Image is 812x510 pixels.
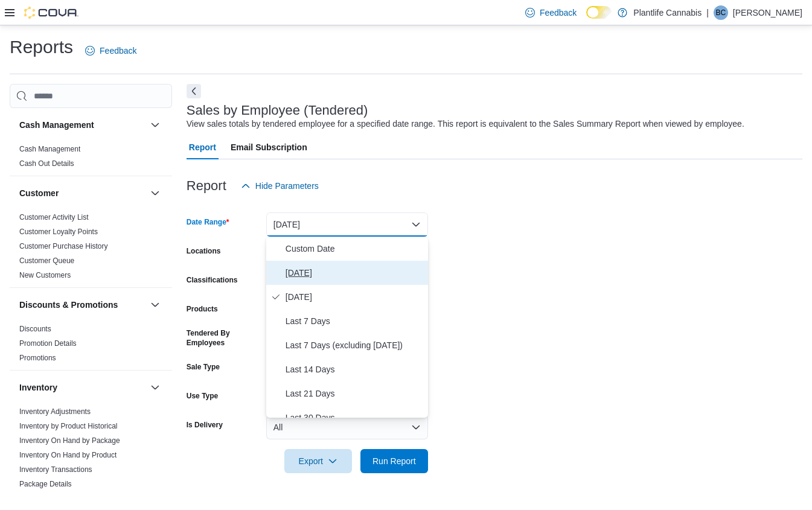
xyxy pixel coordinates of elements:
button: [DATE] [266,212,428,237]
button: Cash Management [148,118,162,132]
label: Use Type [187,391,218,401]
button: Hide Parameters [236,174,324,198]
a: Inventory Transactions [19,465,92,474]
span: Hide Parameters [255,180,319,192]
h3: Discounts & Promotions [19,299,118,311]
a: Feedback [520,1,581,25]
div: Discounts & Promotions [10,322,172,370]
span: Cash Management [19,144,80,154]
span: [DATE] [286,290,423,304]
span: Feedback [100,45,136,57]
span: Discounts [19,324,51,334]
a: Customer Queue [19,257,74,265]
span: Last 14 Days [286,362,423,377]
button: Customer [19,187,145,199]
p: | [706,5,709,20]
button: Inventory [19,381,145,394]
div: View sales totals by tendered employee for a specified date range. This report is equivalent to t... [187,118,744,130]
button: Customer [148,186,162,200]
span: Last 7 Days [286,314,423,328]
a: Discounts [19,325,51,333]
label: Date Range [187,217,229,227]
button: Cash Management [19,119,145,131]
div: Customer [10,210,172,287]
span: Package Details [19,479,72,489]
span: Customer Queue [19,256,74,266]
button: Run Report [360,449,428,473]
span: [DATE] [286,266,423,280]
span: Report [189,135,216,159]
a: Inventory On Hand by Product [19,451,117,459]
a: Package Details [19,480,72,488]
span: Feedback [540,7,577,19]
span: Email Subscription [231,135,307,159]
a: Customer Purchase History [19,242,108,250]
span: Inventory Adjustments [19,407,91,416]
a: Customer Loyalty Points [19,228,98,236]
span: Inventory On Hand by Product [19,450,117,460]
button: Next [187,84,201,98]
span: Last 7 Days (excluding [DATE]) [286,338,423,352]
a: Cash Management [19,145,80,153]
span: Promotions [19,353,56,363]
button: All [266,415,428,439]
button: Discounts & Promotions [148,298,162,312]
img: Cova [24,7,78,19]
a: Inventory by Product Historical [19,422,118,430]
span: Export [292,449,345,473]
a: Customer Activity List [19,213,89,222]
h3: Report [187,179,226,193]
a: Promotion Details [19,339,77,348]
div: Beau Cadrin [714,5,728,20]
input: Dark Mode [586,6,612,19]
span: Inventory Transactions [19,465,92,474]
label: Classifications [187,275,238,285]
h3: Inventory [19,381,57,394]
p: Plantlife Cannabis [633,5,702,20]
span: Customer Activity List [19,212,89,222]
span: Cash Out Details [19,159,74,168]
button: Inventory [148,380,162,395]
span: Last 30 Days [286,410,423,425]
span: Run Report [372,455,416,467]
span: Promotion Details [19,339,77,348]
label: Sale Type [187,362,220,372]
a: Promotions [19,354,56,362]
button: Export [284,449,352,473]
h1: Reports [10,35,73,59]
a: Inventory Adjustments [19,407,91,416]
label: Products [187,304,218,314]
h3: Cash Management [19,119,94,131]
span: Dark Mode [586,19,587,19]
a: New Customers [19,271,71,279]
span: Inventory by Product Historical [19,421,118,431]
p: [PERSON_NAME] [733,5,802,20]
h3: Customer [19,187,59,199]
span: New Customers [19,270,71,280]
label: Locations [187,246,221,256]
button: Discounts & Promotions [19,299,145,311]
span: Custom Date [286,241,423,256]
span: Customer Loyalty Points [19,227,98,237]
div: Cash Management [10,142,172,176]
a: Cash Out Details [19,159,74,168]
span: BC [716,5,726,20]
a: Feedback [80,39,141,63]
span: Last 21 Days [286,386,423,401]
h3: Sales by Employee (Tendered) [187,103,368,118]
label: Tendered By Employees [187,328,261,348]
a: Inventory On Hand by Package [19,436,120,445]
div: Select listbox [266,237,428,418]
label: Is Delivery [187,420,223,430]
